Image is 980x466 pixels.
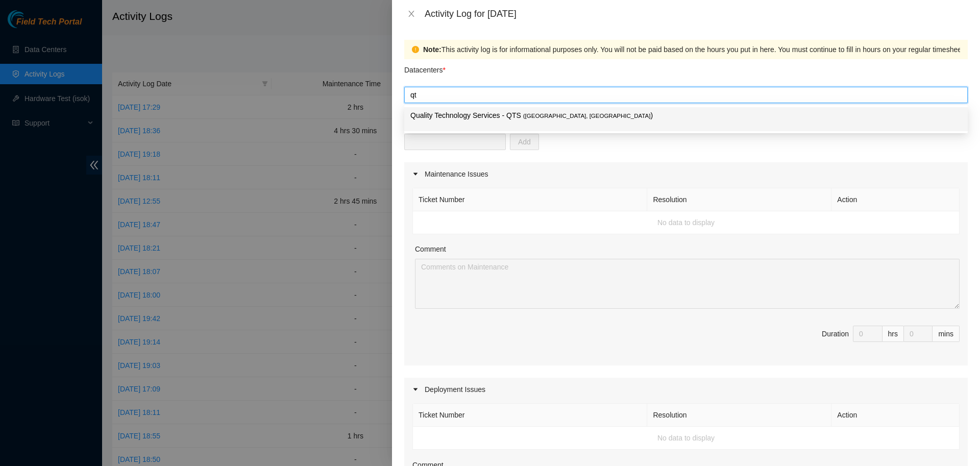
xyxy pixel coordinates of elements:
textarea: Comment [415,259,960,309]
th: Action [831,188,960,211]
strong: Note: [423,44,442,55]
th: Ticket Number [413,404,647,427]
div: Activity Log for [DATE] [425,8,968,19]
div: Duration [822,328,849,339]
span: caret-right [412,386,419,393]
th: Resolution [647,404,831,427]
td: No data to display [413,211,960,234]
th: Action [831,404,960,427]
span: close [407,10,415,18]
span: caret-right [412,171,419,177]
th: Ticket Number [413,188,647,211]
td: No data to display [413,427,960,450]
label: Comment [415,243,446,255]
p: Quality Technology Services - QTS ) [410,110,962,121]
button: Close [404,9,419,19]
th: Resolution [647,188,831,211]
div: Deployment Issues [404,378,968,401]
div: mins [933,326,960,342]
div: Maintenance Issues [404,162,968,186]
div: hrs [883,326,904,342]
span: ( [GEOGRAPHIC_DATA], [GEOGRAPHIC_DATA] [523,113,651,119]
span: exclamation-circle [412,46,419,53]
button: Add [510,134,539,150]
p: Datacenters [404,59,446,76]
